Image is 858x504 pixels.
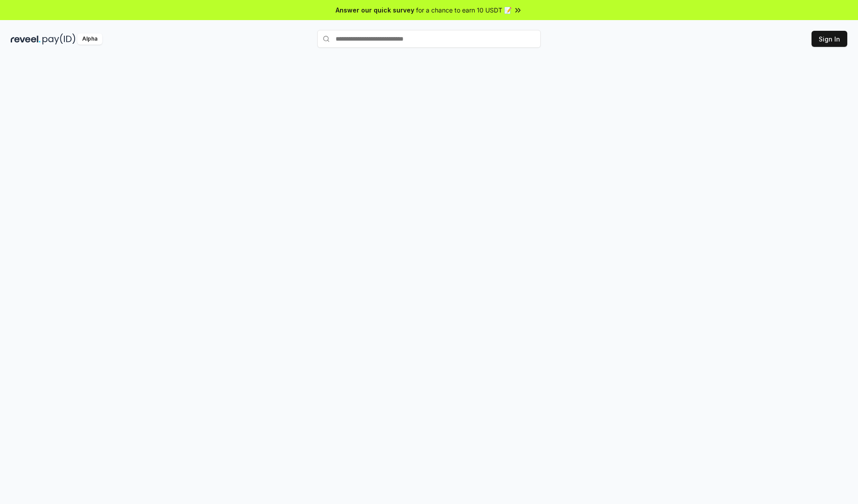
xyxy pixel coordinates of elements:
img: pay_id [42,33,76,45]
button: Sign In [812,31,847,47]
div: Alpha [77,33,102,45]
span: for a chance to earn 10 USDT 📝 [416,5,512,15]
span: Answer our quick survey [336,5,414,15]
img: reveel_dark [11,33,41,45]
